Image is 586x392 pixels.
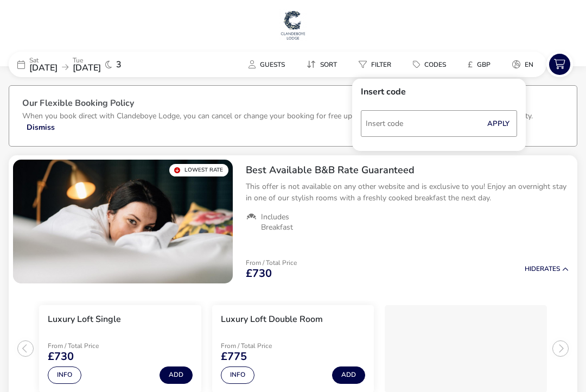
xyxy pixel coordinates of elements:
[459,56,499,72] button: £GBP
[361,87,517,105] h3: Insert code
[525,264,540,273] span: Hide
[482,112,515,135] button: Apply
[361,110,517,137] input: Code
[246,181,569,204] p: This offer is not available on any other website and is exclusive to you! Enjoy an overnight stay...
[221,351,247,362] span: £775
[371,60,391,69] span: Filter
[298,56,350,72] naf-pibe-menu-bar-item: Sort
[332,366,365,384] button: Add
[240,56,294,72] button: Guests
[29,62,58,74] span: [DATE]
[48,366,81,384] button: Info
[240,56,298,72] naf-pibe-menu-bar-item: Guests
[73,57,101,64] p: Tue
[459,56,504,72] naf-pibe-menu-bar-item: £GBP
[298,56,346,72] button: Sort
[221,343,298,349] p: From / Total Price
[9,52,171,77] div: Sat[DATE]Tue[DATE]3
[260,60,285,69] span: Guests
[22,111,533,121] p: When you book direct with Clandeboye Lodge, you can cancel or change your booking for free up to ...
[350,56,400,72] button: Filter
[525,60,533,69] span: en
[116,60,122,69] span: 3
[237,155,577,241] div: Best Available B&B Rate GuaranteedThis offer is not available on any other website and is exclusi...
[246,260,297,266] p: From / Total Price
[468,59,473,70] i: £
[48,351,74,362] span: £730
[504,56,546,72] naf-pibe-menu-bar-item: en
[350,56,404,72] naf-pibe-menu-bar-item: Filter
[320,60,337,69] span: Sort
[246,268,272,279] span: £730
[169,164,228,176] div: Lowest Rate
[221,314,323,325] h3: Luxury Loft Double Room
[73,62,101,74] span: [DATE]
[477,60,491,69] span: GBP
[261,212,318,232] span: Includes Breakfast
[13,160,233,283] swiper-slide: 1 / 1
[246,164,569,176] h2: Best Available B&B Rate Guaranteed
[48,343,125,349] p: From / Total Price
[404,56,459,72] naf-pibe-menu-bar-item: Codes
[424,60,446,69] span: Codes
[525,265,569,273] button: HideRates
[29,57,58,64] p: Sat
[504,56,542,72] button: en
[279,9,307,41] img: Main Website
[160,366,193,384] button: Add
[22,99,564,110] h3: Our Flexible Booking Policy
[48,314,121,325] h3: Luxury Loft Single
[27,122,55,133] button: Dismiss
[221,366,254,384] button: Info
[404,56,455,72] button: Codes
